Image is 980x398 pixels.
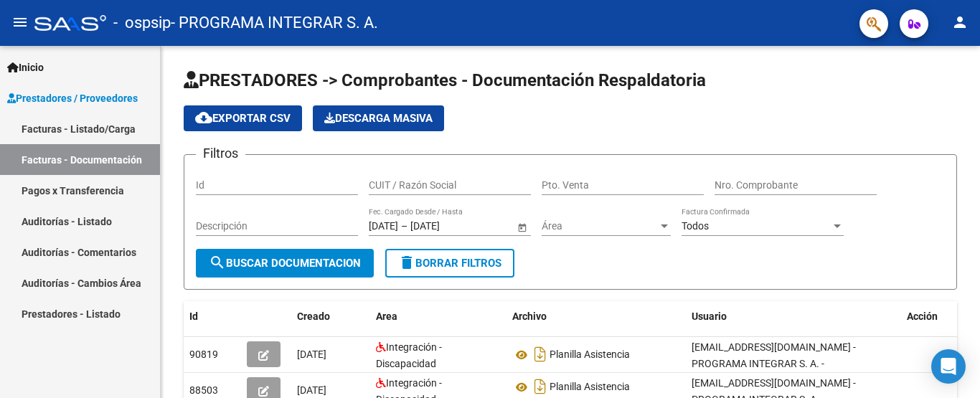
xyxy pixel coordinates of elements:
span: Area [376,311,397,322]
mat-icon: cloud_download [195,109,212,126]
button: Borrar Filtros [385,249,514,278]
datatable-header-cell: Usuario [686,301,901,332]
span: Borrar Filtros [398,257,501,270]
i: Descargar documento [531,343,550,366]
span: 88503 [189,384,218,396]
span: Buscar Documentacion [209,257,361,270]
mat-icon: menu [11,14,29,31]
h3: Filtros [196,143,245,164]
input: Fecha inicio [369,220,398,232]
span: Integración - Discapacidad [376,341,442,369]
button: Buscar Documentacion [196,249,374,278]
span: Id [189,311,198,322]
span: Acción [907,311,938,322]
span: 90819 [189,349,218,360]
span: Todos [682,220,709,232]
span: – [401,220,407,232]
span: [DATE] [297,384,326,396]
mat-icon: person [951,14,969,31]
datatable-header-cell: Area [370,301,507,332]
mat-icon: search [209,254,226,271]
span: Exportar CSV [195,112,291,125]
span: [EMAIL_ADDRESS][DOMAIN_NAME] - PROGRAMA INTEGRAR S. A. - [692,341,856,369]
span: Descarga Masiva [324,112,433,125]
span: PRESTADORES -> Comprobantes - Documentación Respaldatoria [184,70,706,90]
mat-icon: delete [398,254,415,271]
span: Creado [297,311,330,322]
span: [DATE] [297,349,326,360]
input: Fecha fin [410,220,481,232]
datatable-header-cell: Id [184,301,241,332]
button: Exportar CSV [184,105,302,131]
datatable-header-cell: Creado [291,301,370,332]
span: Área [542,220,658,232]
span: Usuario [692,311,727,322]
div: Open Intercom Messenger [931,349,966,384]
i: Descargar documento [531,375,550,398]
span: Inicio [7,60,44,75]
button: Descarga Masiva [313,105,444,131]
datatable-header-cell: Acción [901,301,973,332]
span: Archivo [512,311,547,322]
span: - PROGRAMA INTEGRAR S. A. [171,7,378,39]
app-download-masive: Descarga masiva de comprobantes (adjuntos) [313,105,444,131]
span: Prestadores / Proveedores [7,90,138,106]
span: Planilla Asistencia [550,349,630,361]
button: Open calendar [514,219,529,234]
span: - ospsip [113,7,171,39]
datatable-header-cell: Archivo [507,301,686,332]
